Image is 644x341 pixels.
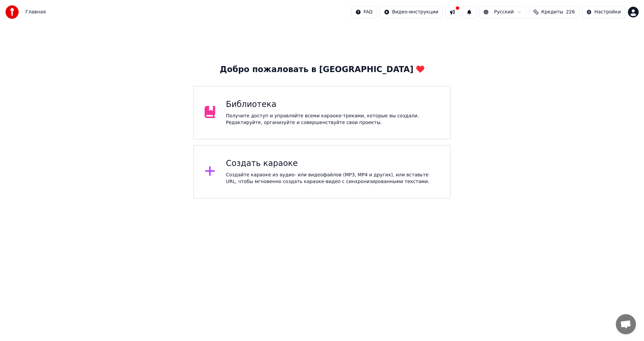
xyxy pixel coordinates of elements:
[566,9,575,15] span: 226
[5,5,19,19] img: youka
[25,9,46,15] span: Главная
[226,99,440,110] div: Библиотека
[380,6,443,18] button: Видео-инструкции
[594,9,621,15] div: Настройки
[25,9,46,15] nav: breadcrumb
[541,9,563,15] span: Кредиты
[226,158,440,169] div: Создать караоке
[226,113,440,126] div: Получите доступ и управляйте всеми караоке-треками, которые вы создали. Редактируйте, организуйте...
[226,172,440,185] div: Создайте караоке из аудио- или видеофайлов (MP3, MP4 и других), или вставьте URL, чтобы мгновенно...
[220,64,424,75] div: Добро пожаловать в [GEOGRAPHIC_DATA]
[351,6,377,18] button: FAQ
[529,6,579,18] button: Кредиты226
[616,314,636,334] div: Открытый чат
[582,6,625,18] button: Настройки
